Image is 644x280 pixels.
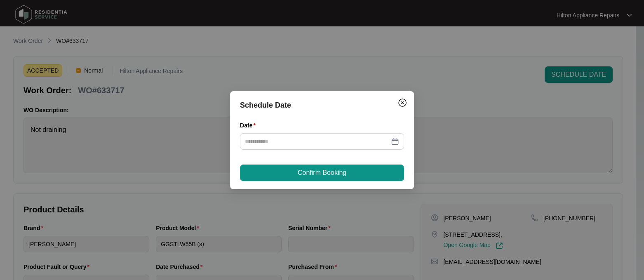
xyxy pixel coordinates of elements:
[245,137,389,146] input: Date
[240,99,404,111] div: Schedule Date
[396,96,409,109] button: Close
[240,165,404,181] button: Confirm Booking
[240,121,259,129] label: Date
[298,168,346,178] span: Confirm Booking
[397,98,407,108] img: closeCircle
